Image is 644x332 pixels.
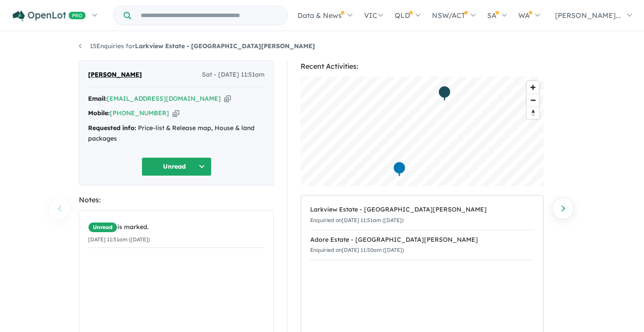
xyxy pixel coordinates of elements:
div: is marked. [88,222,265,233]
a: [PHONE_NUMBER] [110,109,169,117]
strong: Requested info: [88,124,136,132]
button: Copy [224,94,231,103]
a: [EMAIL_ADDRESS][DOMAIN_NAME] [107,95,221,102]
button: Copy [173,109,179,118]
a: Adore Estate - [GEOGRAPHIC_DATA][PERSON_NAME]Enquiried on[DATE] 11:50am ([DATE]) [310,230,534,261]
input: Try estate name, suburb, builder or developer [133,6,286,25]
button: Unread [142,157,212,176]
button: Reset bearing to north [527,106,539,119]
span: [PERSON_NAME]... [555,11,621,20]
img: Openlot PRO Logo White [13,11,86,21]
div: Recent Activities: [301,60,544,72]
a: Larkview Estate - [GEOGRAPHIC_DATA][PERSON_NAME]Enquiried on[DATE] 11:51am ([DATE]) [310,200,534,230]
span: Zoom out [527,94,539,106]
strong: Mobile: [88,109,110,117]
span: Unread [88,222,117,233]
canvas: Map [301,77,544,186]
small: Enquiried on [DATE] 11:50am ([DATE]) [310,247,404,253]
div: Larkview Estate - [GEOGRAPHIC_DATA][PERSON_NAME] [310,205,534,215]
button: Zoom in [527,81,539,94]
strong: Email: [88,95,107,102]
span: Sat - [DATE] 11:51am [202,70,265,80]
span: [PERSON_NAME] [88,70,142,80]
small: Enquiried on [DATE] 11:51am ([DATE]) [310,217,403,223]
strong: Larkview Estate - [GEOGRAPHIC_DATA][PERSON_NAME] [135,42,315,50]
div: Price-list & Release map, House & land packages [88,123,265,144]
div: Adore Estate - [GEOGRAPHIC_DATA][PERSON_NAME] [310,235,534,245]
div: Map marker [438,85,451,102]
small: [DATE] 11:51am ([DATE]) [88,236,150,243]
a: 15Enquiries forLarkview Estate - [GEOGRAPHIC_DATA][PERSON_NAME] [79,42,315,50]
div: Notes: [79,194,274,206]
nav: breadcrumb [79,41,565,52]
button: Zoom out [527,94,539,106]
div: Map marker [393,161,406,177]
